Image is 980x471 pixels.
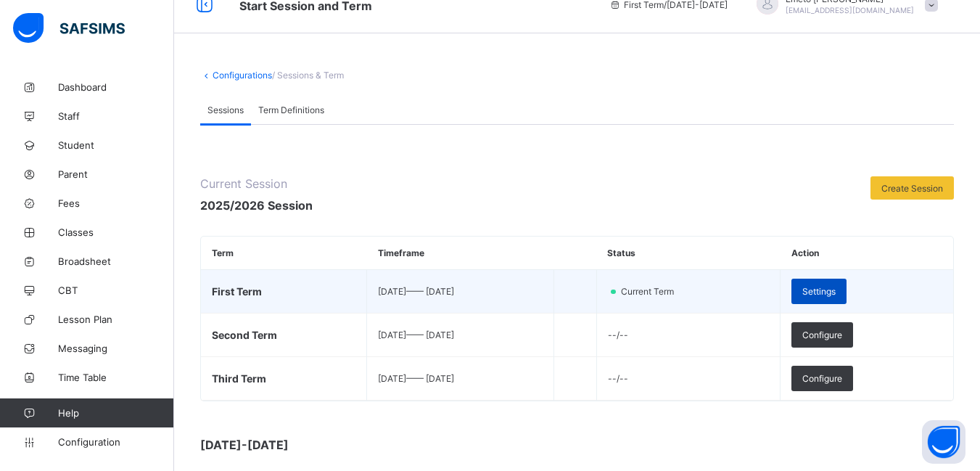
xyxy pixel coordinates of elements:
[58,226,174,238] span: Classes
[802,329,842,340] span: Configure
[258,105,324,115] span: Term Definitions
[58,436,173,448] span: Configuration
[781,237,953,270] th: Action
[619,286,683,297] span: Current Term
[212,329,277,341] span: Second Term
[200,176,313,191] span: Current Session
[58,197,174,209] span: Fees
[378,286,454,297] span: [DATE] —— [DATE]
[802,373,842,384] span: Configure
[596,237,780,270] th: Status
[58,372,174,383] span: Time Table
[378,373,454,384] span: [DATE] —— [DATE]
[207,105,244,115] span: Sessions
[58,81,174,93] span: Dashboard
[200,438,490,452] span: [DATE]-[DATE]
[802,286,836,297] span: Settings
[272,70,344,81] span: / Sessions & Term
[200,198,313,213] span: 2025/2026 Session
[367,237,554,270] th: Timeframe
[596,357,780,401] td: --/--
[201,237,367,270] th: Term
[881,183,943,194] span: Create Session
[212,285,262,298] span: First Term
[58,314,174,325] span: Lesson Plan
[58,139,174,151] span: Student
[58,168,174,180] span: Parent
[58,255,174,267] span: Broadsheet
[58,110,174,122] span: Staff
[213,70,272,81] a: Configurations
[922,420,965,464] button: Open asap
[596,314,780,357] td: --/--
[786,6,914,15] span: [EMAIL_ADDRESS][DOMAIN_NAME]
[58,284,174,296] span: CBT
[212,372,266,385] span: Third Term
[58,407,173,419] span: Help
[378,329,454,340] span: [DATE] —— [DATE]
[58,343,174,354] span: Messaging
[13,13,125,44] img: safsims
